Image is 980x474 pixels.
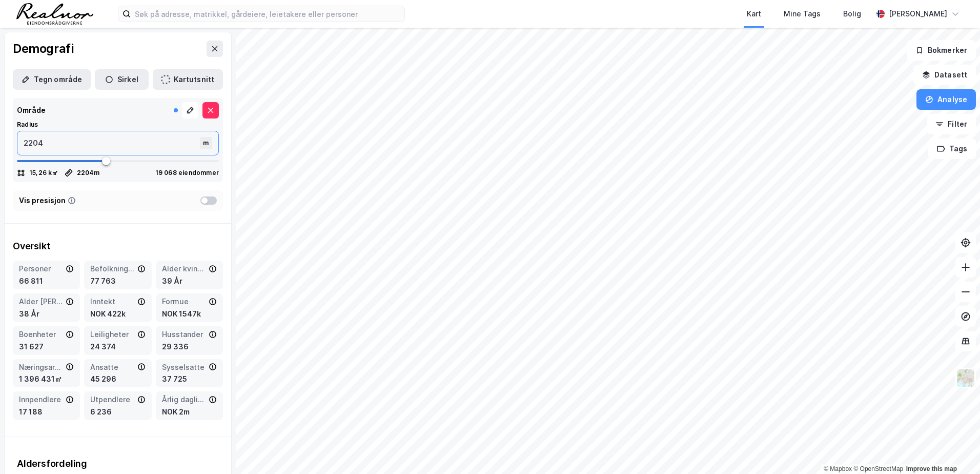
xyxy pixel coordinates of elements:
[19,393,64,406] div: Innpendlere
[929,425,980,474] iframe: Chat Widget
[162,341,217,353] div: 29 336
[843,8,861,20] div: Bolig
[162,361,207,373] div: Sysselsatte
[131,6,404,22] input: Søk på adresse, matrikkel, gårdeiere, leietakere eller personer
[16,3,93,25] img: realnor-logo.934646d98de889bb5806.png
[19,194,66,207] div: Vis presisjon
[928,139,976,159] button: Tags
[19,361,64,373] div: Næringsareal
[77,169,100,177] div: 2204 m
[19,328,64,341] div: Boenheter
[19,341,74,353] div: 31 627
[95,69,149,90] button: Sirkel
[90,341,145,353] div: 24 374
[162,308,217,320] div: NOK 1547k
[17,104,46,116] div: Område
[90,393,135,406] div: Utpendlere
[90,275,145,287] div: 77 763
[907,40,976,61] button: Bokmerker
[929,425,980,474] div: Kontrollprogram for chat
[17,458,219,470] div: Aldersfordeling
[155,169,219,177] div: 19 068 eiendommer
[29,169,58,177] div: 15,26 k㎡
[13,69,91,90] button: Tegn område
[17,131,202,155] input: m
[916,89,976,110] button: Analyse
[853,465,903,472] a: OpenStreetMap
[90,373,145,385] div: 45 296
[927,114,976,134] button: Filter
[19,263,64,275] div: Personer
[90,263,135,275] div: Befolkning dagtid
[90,308,145,320] div: NOK 422k
[162,406,217,418] div: NOK 2m
[19,373,74,385] div: 1 396 431㎡
[90,406,145,418] div: 6 236
[19,406,74,418] div: 17 188
[13,240,223,252] div: Oversikt
[956,368,975,388] img: Z
[906,465,957,472] a: Improve this map
[90,361,135,373] div: Ansatte
[162,393,207,406] div: Årlig dagligvareforbruk
[90,295,135,308] div: Inntekt
[162,263,207,275] div: Alder kvinner
[200,137,212,149] div: m
[889,8,947,20] div: [PERSON_NAME]
[90,328,135,341] div: Leiligheter
[13,41,73,57] div: Demografi
[162,373,217,385] div: 37 725
[824,465,852,472] a: Mapbox
[784,8,821,20] div: Mine Tags
[19,275,74,287] div: 66 811
[153,69,223,90] button: Kartutsnitt
[19,308,74,320] div: 38 År
[17,121,219,129] div: Radius
[747,8,761,20] div: Kart
[913,65,976,85] button: Datasett
[19,295,64,308] div: Alder [PERSON_NAME]
[162,275,217,287] div: 39 År
[162,328,207,341] div: Husstander
[162,295,207,308] div: Formue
